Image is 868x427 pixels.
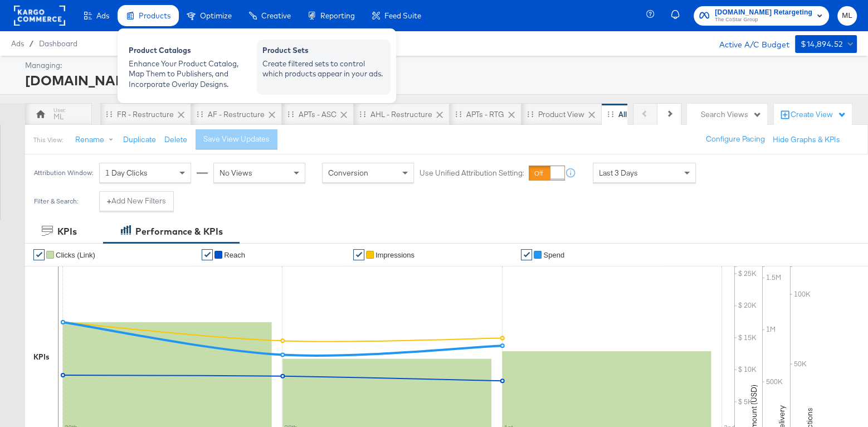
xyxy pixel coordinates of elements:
div: Search Views [701,109,762,120]
div: AF - Restructure [208,109,265,120]
div: [DOMAIN_NAME] Retargeting [25,71,854,90]
span: [DOMAIN_NAME] Retargeting [715,7,812,18]
span: 1 Day Clicks [105,168,148,178]
span: Reporting [320,11,355,20]
div: Drag to reorder tab [455,111,461,117]
span: Products [139,11,170,20]
div: APTs - RTG [466,109,504,120]
div: Attribution Window: [33,169,94,177]
a: Dashboard [39,39,77,48]
span: Optimize [200,11,232,20]
a: ✔ [353,249,364,260]
div: Create View [791,109,846,120]
span: Ads [11,39,24,48]
div: Drag to reorder tab [106,111,112,117]
span: The CoStar Group [715,16,812,25]
a: ✔ [521,249,532,260]
span: Reach [224,251,245,259]
div: Drag to reorder tab [287,111,294,117]
div: Performance & KPIs [135,225,223,238]
span: Conversion [328,168,368,178]
span: ML [842,9,852,22]
button: Configure Pacing [698,129,773,149]
button: Duplicate [123,134,156,145]
button: +Add New Filters [99,191,174,211]
button: [DOMAIN_NAME] RetargetingThe CoStar Group [694,6,829,26]
div: Drag to reorder tab [197,111,203,117]
div: AHL - Restructure [370,109,432,120]
button: Hide Graphs & KPIs [773,134,840,145]
div: This View: [33,135,63,144]
span: Ads [96,11,109,20]
div: Drag to reorder tab [359,111,365,117]
div: KPIs [33,352,50,362]
div: Drag to reorder tab [527,111,533,117]
div: KPIs [57,225,77,238]
span: Impressions [376,251,415,259]
a: ✔ [33,249,45,260]
span: No Views [220,168,252,178]
div: APTs - ASC [299,109,337,120]
span: Feed Suite [384,11,421,20]
div: Drag to reorder tab [607,111,613,117]
button: Delete [164,134,187,145]
span: Last 3 Days [599,168,638,178]
div: All Campaigns [618,109,669,120]
a: ✔ [202,249,213,260]
div: Active A/C Budget [708,35,789,52]
div: Filter & Search: [33,197,79,205]
div: ML [53,111,64,122]
span: / [24,39,39,48]
button: ML [837,6,857,26]
div: Managing: [25,60,854,71]
button: Rename [67,130,125,150]
label: Use Unified Attribution Setting: [420,168,524,178]
div: $14,894.52 [801,37,843,51]
button: $14,894.52 [795,35,857,53]
span: Spend [543,251,564,259]
div: FR - Restructure [117,109,174,120]
div: Product View [538,109,584,120]
strong: + [107,196,111,206]
span: Creative [261,11,291,20]
span: Clicks (Link) [56,251,95,259]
